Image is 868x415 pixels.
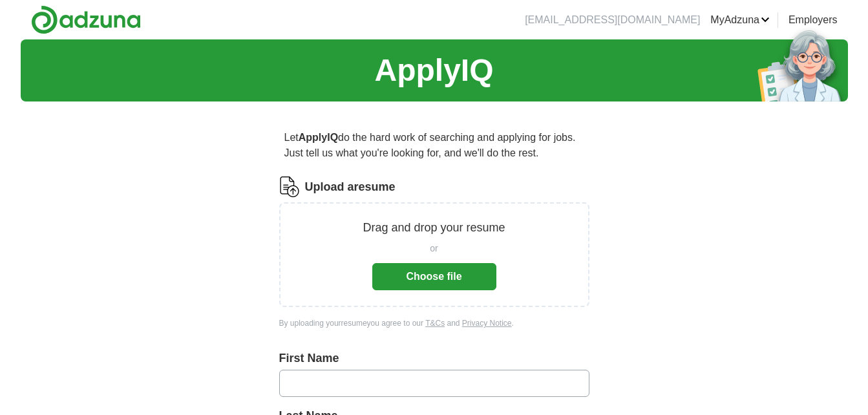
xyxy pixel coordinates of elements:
[299,132,338,143] strong: ApplyIQ
[462,319,512,328] a: Privacy Notice
[279,350,589,367] label: First Name
[31,5,141,34] img: Adzuna logo
[372,263,496,290] button: Choose file
[430,242,438,255] span: or
[279,317,589,329] div: By uploading your resume you agree to our and .
[279,125,589,166] p: Let do the hard work of searching and applying for jobs. Just tell us what you're looking for, an...
[363,219,505,237] p: Drag and drop your resume
[374,47,493,94] h1: ApplyIQ
[425,319,445,328] a: T&Cs
[710,12,770,28] a: MyAdzuna
[525,12,700,28] li: [EMAIL_ADDRESS][DOMAIN_NAME]
[789,12,838,28] a: Employers
[279,176,300,197] img: CV Icon
[305,178,396,196] label: Upload a resume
